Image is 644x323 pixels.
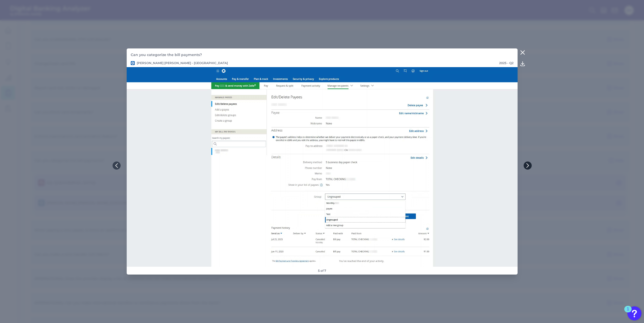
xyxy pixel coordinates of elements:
button: Open Resource Center, 1 new notification [627,306,641,320]
p: Can you categorize the bill payments? [131,52,514,57]
footer: 5 of 7 [316,267,328,275]
p: [PERSON_NAME] [PERSON_NAME] - [GEOGRAPHIC_DATA] [131,61,228,65]
img: 640-05-Chase-Bank-US-2025-Q2-RC-DTS.png [127,67,518,267]
div: 1 [627,309,629,316]
img: JP Morgan Chase [131,61,135,65]
p: 2025 - Q2 [499,61,514,65]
